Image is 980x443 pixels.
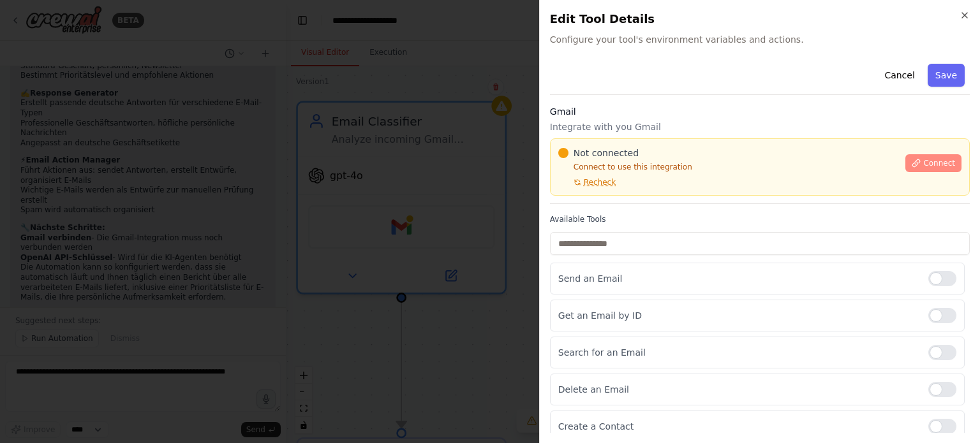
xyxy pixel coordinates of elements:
[558,162,898,172] p: Connect to use this integration
[928,64,965,87] button: Save
[558,383,918,396] p: Delete an Email
[558,272,918,285] p: Send an Email
[550,33,970,46] span: Configure your tool's environment variables and actions.
[558,346,918,359] p: Search for an Email
[550,105,970,118] h3: Gmail
[550,214,970,224] label: Available Tools
[923,158,955,168] span: Connect
[574,147,639,159] span: Not connected
[584,177,616,187] span: Recheck
[905,154,961,172] button: Connect
[558,420,918,433] p: Create a Contact
[558,177,616,187] button: Recheck
[550,120,970,133] p: Integrate with you Gmail
[550,10,970,28] h2: Edit Tool Details
[558,309,918,322] p: Get an Email by ID
[877,64,922,87] button: Cancel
